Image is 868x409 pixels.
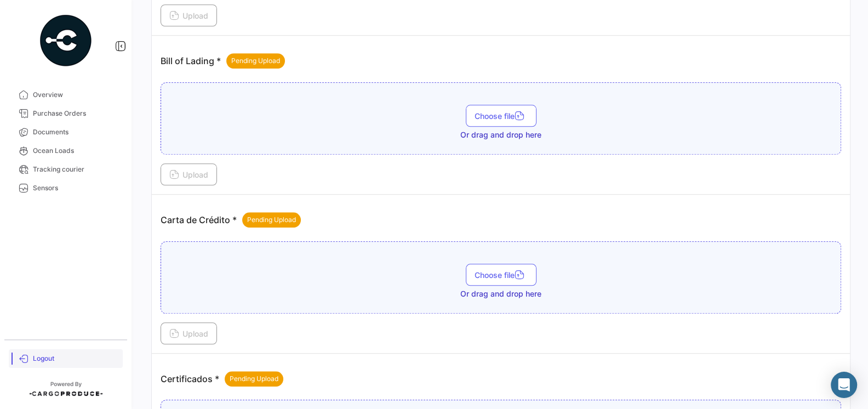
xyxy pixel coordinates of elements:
[247,215,296,225] span: Pending Upload
[33,127,118,137] span: Documents
[169,329,208,338] span: Upload
[475,111,528,121] span: Choose file
[9,104,123,123] a: Purchase Orders
[169,11,208,20] span: Upload
[230,374,278,384] span: Pending Upload
[475,270,528,280] span: Choose file
[33,183,118,193] span: Sensors
[33,164,118,174] span: Tracking courier
[466,105,536,127] button: Choose file
[231,56,280,66] span: Pending Upload
[161,4,217,26] button: Upload
[9,179,123,197] a: Sensors
[9,141,123,160] a: Ocean Loads
[33,90,118,100] span: Overview
[33,354,118,363] span: Logout
[161,371,283,387] p: Certificados *
[38,13,93,68] img: powered-by.png
[169,170,208,179] span: Upload
[161,163,217,185] button: Upload
[831,372,857,398] div: Abrir Intercom Messenger
[9,160,123,179] a: Tracking courier
[9,123,123,141] a: Documents
[161,212,301,228] p: Carta de Crédito *
[33,146,118,156] span: Ocean Loads
[161,322,217,344] button: Upload
[33,109,118,118] span: Purchase Orders
[9,86,123,104] a: Overview
[460,288,541,299] span: Or drag and drop here
[161,53,285,69] p: Bill of Lading *
[466,264,536,286] button: Choose file
[460,129,541,140] span: Or drag and drop here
